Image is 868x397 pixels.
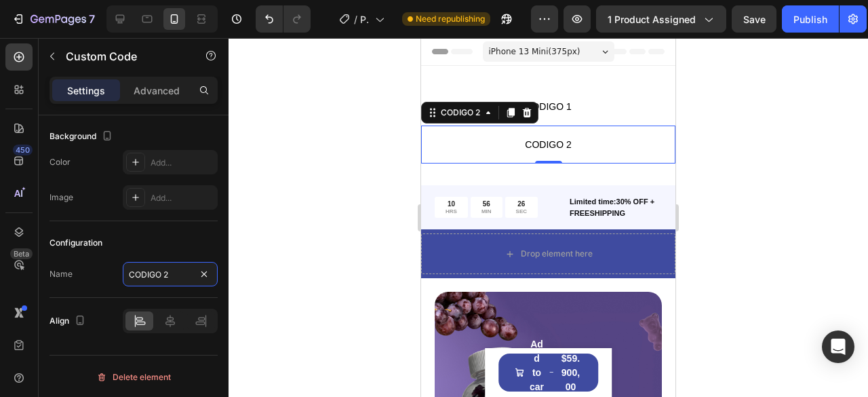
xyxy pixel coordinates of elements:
[50,128,115,146] div: Background
[50,156,71,168] div: Color
[743,14,766,25] span: Save
[50,312,88,330] div: Align
[60,170,71,177] p: MIN
[13,145,33,155] div: 450
[596,5,726,33] button: 1 product assigned
[149,158,239,181] p: Limited time:30% OFF + FREESHIPPING
[24,162,36,170] div: 10
[24,170,36,177] p: HRS
[5,5,101,33] button: 7
[50,237,102,249] div: Configuration
[151,192,214,204] div: Add...
[421,38,675,397] iframe: Design area
[416,13,485,25] span: Need republishing
[89,11,95,27] p: 7
[608,12,696,26] span: 1 product assigned
[100,210,172,221] div: Drop element here
[95,170,106,177] p: SEC
[66,48,181,64] p: Custom Code
[822,330,854,363] div: Open Intercom Messenger
[782,5,839,33] button: Publish
[10,248,33,259] div: Beta
[96,369,171,385] div: Delete element
[793,12,827,26] div: Publish
[50,366,218,388] button: Delete element
[50,268,73,280] div: Name
[95,162,106,170] div: 26
[138,312,161,358] div: $59.900,00
[151,157,214,169] div: Add...
[60,162,71,170] div: 56
[354,12,357,26] span: /
[256,5,311,33] div: Undo/Redo
[732,5,776,33] button: Save
[67,83,105,98] p: Settings
[360,12,370,26] span: Product Page - [DATE] 22:19:28
[134,83,180,98] p: Advanced
[108,299,123,371] div: Add to cart
[17,69,62,81] div: CODIGO 2
[50,191,73,204] div: Image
